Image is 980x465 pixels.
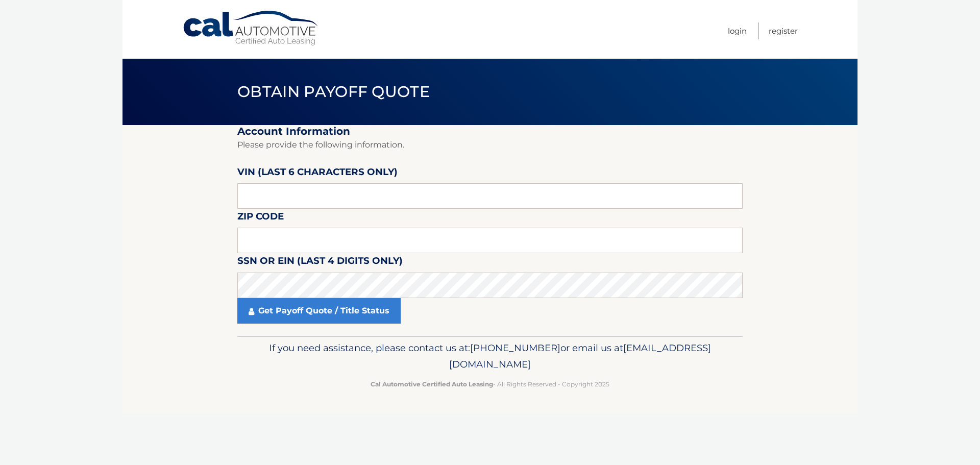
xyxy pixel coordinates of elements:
p: If you need assistance, please contact us at: or email us at [244,340,736,373]
a: Register [769,22,798,39]
span: [PHONE_NUMBER] [470,342,560,354]
label: VIN (last 6 characters only) [237,164,398,183]
a: Login [728,22,747,39]
span: Obtain Payoff Quote [237,82,430,101]
a: Cal Automotive [182,10,320,46]
h2: Account Information [237,125,743,138]
a: Get Payoff Quote / Title Status [237,298,401,324]
p: - All Rights Reserved - Copyright 2025 [244,379,736,389]
p: Please provide the following information. [237,138,743,152]
label: Zip Code [237,209,284,228]
label: SSN or EIN (last 4 digits only) [237,253,403,272]
strong: Cal Automotive Certified Auto Leasing [371,380,493,388]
